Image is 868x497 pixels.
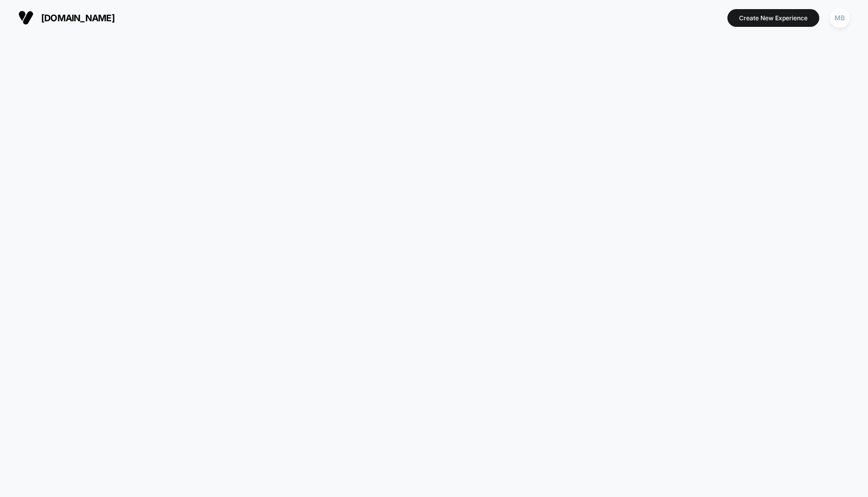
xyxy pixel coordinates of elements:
span: [DOMAIN_NAME] [41,13,115,23]
img: Visually logo [18,10,34,25]
button: [DOMAIN_NAME] [15,10,118,26]
div: MB [830,8,850,28]
button: Create New Experience [727,9,819,27]
button: MB [827,8,853,28]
